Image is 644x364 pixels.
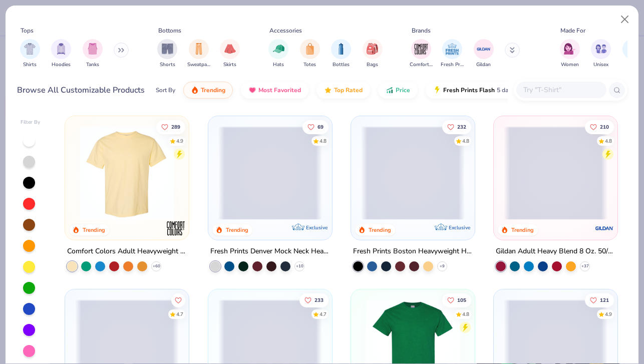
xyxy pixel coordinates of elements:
button: Trending [183,82,233,99]
div: filter for Comfort Colors [410,39,433,69]
span: Fresh Prints [441,61,464,69]
span: Shorts [160,61,175,69]
button: Like [299,293,328,307]
div: 4.7 [176,311,183,318]
img: Sweatpants Image [193,43,204,55]
div: filter for Men [622,39,642,69]
div: filter for Shirts [20,39,40,69]
img: Gildan Image [476,42,491,57]
span: 289 [171,124,180,129]
img: 029b8af0-80e6-406f-9fdc-fdf898547912 [75,126,179,220]
img: Unisex Image [595,43,607,55]
button: filter button [51,39,71,69]
img: Bags Image [367,43,378,55]
span: 210 [600,124,609,129]
span: + 60 [153,263,160,269]
span: 5 day delivery [497,85,534,96]
div: filter for Totes [300,39,320,69]
button: filter button [83,39,103,69]
span: Exclusive [306,224,328,231]
img: Shirts Image [24,43,36,55]
button: Like [171,293,185,307]
span: Shirts [23,61,37,69]
div: 4.9 [176,137,183,145]
div: 4.8 [462,137,469,145]
img: Skirts Image [224,43,236,55]
div: Tops [21,26,34,35]
button: Like [585,120,614,134]
span: Women [561,61,579,69]
button: Like [156,120,185,134]
input: Try "T-Shirt" [522,84,599,96]
img: Comfort Colors logo [166,218,186,238]
button: filter button [331,39,351,69]
div: filter for Skirts [220,39,240,69]
div: Accessories [269,26,302,35]
div: filter for Bottles [331,39,351,69]
button: filter button [410,39,433,69]
div: Bottoms [158,26,181,35]
div: Filter By [21,119,41,126]
button: Top Rated [316,82,370,99]
span: Trending [201,86,225,94]
img: Hoodies Image [56,43,67,55]
img: Tanks Image [87,43,98,55]
div: Comfort Colors Adult Heavyweight T-Shirt [67,245,187,258]
span: Price [396,86,410,94]
button: filter button [622,39,642,69]
button: filter button [157,39,177,69]
span: Totes [303,61,316,69]
span: Top Rated [334,86,363,94]
button: Close [615,10,634,29]
button: filter button [363,39,383,69]
span: Hoodies [52,61,71,69]
button: Price [378,82,418,99]
img: Fresh Prints Image [445,42,460,57]
div: Fresh Prints Boston Heavyweight Hoodie [353,245,473,258]
span: Comfort Colors [410,61,433,69]
div: Gildan Adult Heavy Blend 8 Oz. 50/50 Hooded Sweatshirt [496,245,615,258]
img: Bottles Image [336,43,347,55]
button: Like [442,120,471,134]
img: Shorts Image [162,43,173,55]
div: 4.8 [319,137,326,145]
span: Bags [367,61,378,69]
span: Gildan [476,61,491,69]
img: Gildan logo [594,218,614,238]
button: Like [442,293,471,307]
span: Bottles [333,61,350,69]
span: Fresh Prints Flash [443,86,495,94]
span: 233 [314,298,323,303]
div: filter for Unisex [591,39,611,69]
img: Totes Image [304,43,315,55]
button: Like [585,293,614,307]
button: filter button [300,39,320,69]
span: 105 [457,298,466,303]
button: filter button [560,39,580,69]
span: Hats [273,61,284,69]
span: Sweatpants [187,61,210,69]
div: filter for Tanks [83,39,103,69]
div: 4.8 [462,311,469,318]
span: + 9 [440,263,445,269]
div: filter for Bags [363,39,383,69]
img: most_fav.gif [248,86,256,94]
div: filter for Gildan [474,39,494,69]
div: filter for Shorts [157,39,177,69]
div: Fresh Prints Denver Mock Neck Heavyweight Sweatshirt [210,245,330,258]
button: filter button [441,39,464,69]
span: Most Favorited [258,86,301,94]
span: Tanks [86,61,99,69]
button: filter button [220,39,240,69]
div: filter for Fresh Prints [441,39,464,69]
button: Like [302,120,328,134]
div: Browse All Customizable Products [17,84,145,96]
span: Exclusive [449,224,470,231]
div: Brands [412,26,431,35]
div: filter for Hoodies [51,39,71,69]
button: Fresh Prints Flash5 day delivery [426,82,541,99]
button: filter button [268,39,288,69]
button: filter button [591,39,611,69]
img: Men Image [627,43,638,55]
div: filter for Sweatpants [187,39,210,69]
